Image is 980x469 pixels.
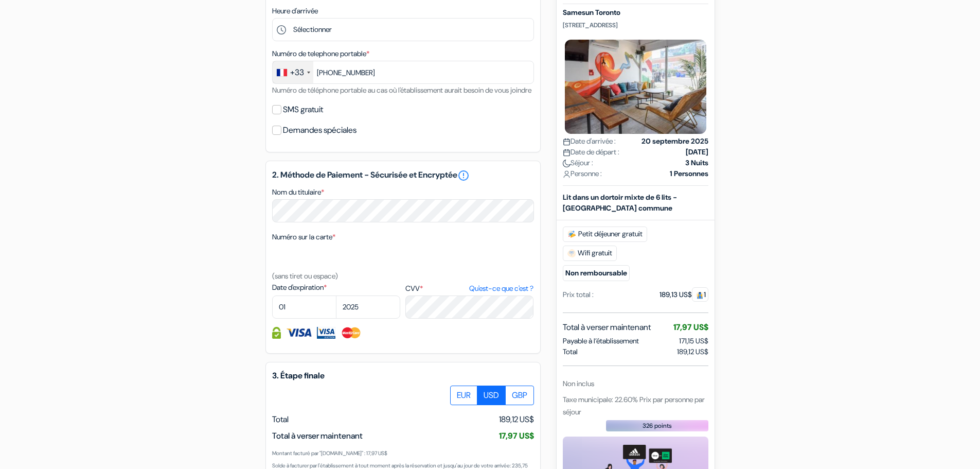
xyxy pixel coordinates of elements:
[283,102,323,117] label: SMS gratuit
[272,85,531,95] small: Numéro de téléphone portable au cas où l'établissement aurait besoin de vous joindre
[563,395,705,416] span: Taxe municipale: 22.60% Prix par personne par séjour
[563,346,578,357] span: Total
[563,227,647,242] span: Petit déjeuner gratuit
[563,170,571,178] img: user_icon.svg
[563,336,639,346] span: Payable à l’établissement
[673,322,708,333] span: 17,97 US$
[567,230,576,238] img: free_breakfast.svg
[563,9,708,18] h5: Samesun Toronto
[563,168,602,179] span: Personne :
[563,149,571,157] img: calendar.svg
[469,283,533,294] a: Qu'est-ce que c'est ?
[692,287,708,302] span: 1
[563,265,630,281] small: Non remboursable
[272,371,534,380] h5: 3. Étape finale
[563,246,617,261] span: Wifi gratuit
[563,289,594,300] div: Prix total :
[679,336,708,345] span: 171,15 US$
[563,21,708,29] p: [STREET_ADDRESS]
[341,327,362,339] img: Master Card
[450,386,477,405] label: EUR
[499,413,534,426] span: 189,12 US$
[563,136,616,147] span: Date d'arrivée :
[272,450,387,457] small: Montant facturé par "[DOMAIN_NAME]" : 17,97 US$
[286,327,312,339] img: Visa
[272,271,338,281] small: (sans tiret ou espace)
[563,378,708,389] div: Non inclus
[670,168,708,179] strong: 1 Personnes
[642,136,708,147] strong: 20 septembre 2025
[660,289,708,300] div: 189,13 US$
[272,430,363,441] span: Total à verser maintenant
[405,283,533,294] label: CVV
[272,327,281,339] img: Information de carte de crédit entièrement encryptée et sécurisée
[272,6,318,16] label: Heure d'arrivée
[563,160,571,167] img: moon.svg
[290,66,304,79] div: +33
[272,187,324,198] label: Nom du titulaire
[272,169,534,182] h5: 2. Méthode de Paiement - Sécurisée et Encryptée
[272,282,400,293] label: Date d'expiration
[272,414,289,425] span: Total
[563,321,651,334] span: Total à verser maintenant
[685,158,708,168] strong: 3 Nuits
[272,232,335,242] label: Numéro sur la carte
[505,386,534,405] label: GBP
[499,430,534,441] span: 17,97 US$
[677,346,708,357] span: 189,12 US$
[563,158,593,168] span: Séjour :
[563,138,571,146] img: calendar.svg
[477,386,506,405] label: USD
[272,48,369,59] label: Numéro de telephone portable
[563,147,619,158] span: Date de départ :
[317,327,335,339] img: Visa Electron
[696,291,704,299] img: guest.svg
[272,61,534,84] input: 6 12 34 56 78
[686,147,708,158] strong: [DATE]
[283,123,357,137] label: Demandes spéciales
[643,421,672,430] span: 326 points
[273,61,313,83] div: France: +33
[563,193,677,213] b: Lit dans un dortoir mixte de 6 lits - [GEOGRAPHIC_DATA] commune
[457,169,470,182] a: error_outline
[567,249,576,257] img: free_wifi.svg
[451,386,534,405] div: Basic radio toggle button group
